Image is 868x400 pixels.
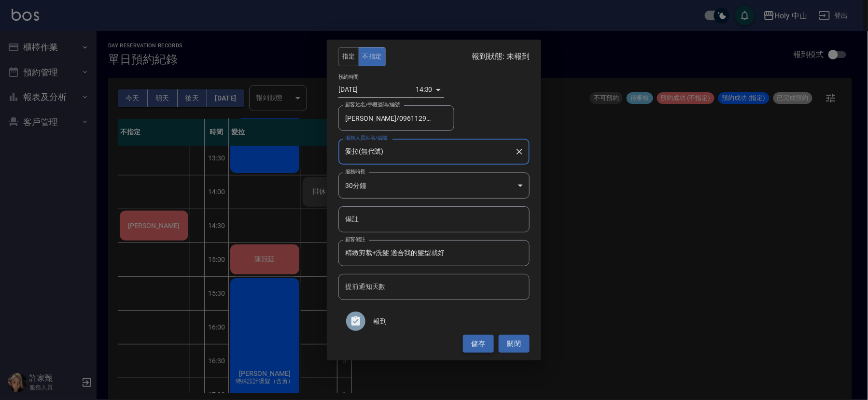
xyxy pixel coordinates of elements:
[338,73,359,81] label: 預約時間
[513,145,526,158] button: Clear
[345,168,365,175] label: 服務時長
[416,82,433,98] div: 14:30
[338,308,530,335] div: 報到
[463,335,494,353] button: 儲存
[338,82,416,98] input: Choose date, selected date is 2025-08-16
[499,335,530,353] button: 關閉
[345,101,400,108] label: 顧客姓名/手機號碼/編號
[359,47,386,66] button: 不指定
[345,134,388,142] label: 服務人員姓名/編號
[373,316,522,327] span: 報到
[338,172,530,199] div: 30分鐘
[338,47,359,66] button: 指定
[472,52,530,62] p: 報到狀態: 未報到
[345,236,365,243] label: 顧客備註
